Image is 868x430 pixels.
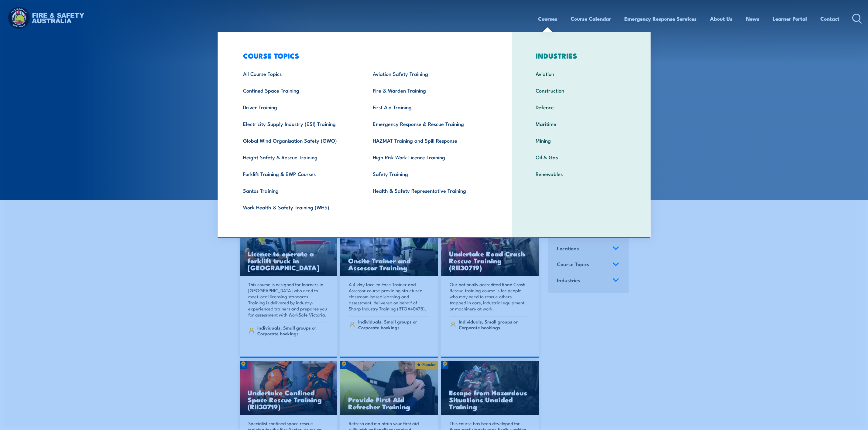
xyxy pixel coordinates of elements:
[234,149,363,165] a: Height Safety & Rescue Training
[746,11,759,27] a: News
[526,165,636,182] a: Renewables
[526,132,636,149] a: Mining
[234,99,363,115] a: Driver Training
[349,281,428,312] p: A 4-day face-to-face Trainer and Assessor course providing structured, classroom-based learning a...
[449,389,531,410] h3: Escape from Hazardous Situations Unaided Training
[248,250,330,271] h3: Licence to operate a forklift truck in [GEOGRAPHIC_DATA]
[340,222,438,276] img: Safety For Leaders
[624,11,697,27] a: Emergency Response Services
[340,222,438,276] a: Onsite Trainer and Assessor Training
[441,222,539,276] a: Undertake Road Crash Rescue Training (RII30719)
[554,241,622,257] a: Locations
[441,361,539,415] img: Underground mine rescue
[234,65,363,82] a: All Course Topics
[358,319,428,330] span: Individuals, Small groups or Corporate bookings
[363,165,493,182] a: Safety Training
[240,361,338,415] a: Undertake Confined Space Rescue Training (RII30719)
[557,276,580,284] span: Industries
[526,82,636,99] a: Construction
[449,250,531,271] h3: Undertake Road Crash Rescue Training (RII30719)
[773,11,807,27] a: Learner Portal
[571,11,611,27] a: Course Calendar
[363,149,493,165] a: High Risk Work Licence Training
[248,389,330,410] h3: Undertake Confined Space Rescue Training (RII30719)
[554,257,622,273] a: Course Topics
[363,65,493,82] a: Aviation Safety Training
[526,115,636,132] a: Maritime
[234,165,363,182] a: Forklift Training & EWP Courses
[240,222,338,276] a: Licence to operate a forklift truck in [GEOGRAPHIC_DATA]
[348,396,430,410] h3: Provide First Aid Refresher Training
[526,149,636,165] a: Oil & Gas
[257,325,327,336] span: Individuals, Small groups or Corporate bookings
[363,115,493,132] a: Emergency Response & Rescue Training
[363,132,493,149] a: HAZMAT Training and Spill Response
[441,361,539,415] a: Escape from Hazardous Situations Unaided Training
[526,99,636,115] a: Defence
[234,82,363,99] a: Confined Space Training
[248,281,327,318] p: This course is designed for learners in [GEOGRAPHIC_DATA] who need to meet local licensing standa...
[557,244,579,252] span: Locations
[820,11,839,27] a: Contact
[538,11,557,27] a: Courses
[450,281,529,312] p: Our nationally accredited Road Crash Rescue training course is for people who may need to rescue ...
[240,361,338,415] img: Undertake Confined Space Rescue Training (non Fire-Sector) (2)
[441,222,539,276] img: Road Crash Rescue Training
[234,199,363,215] a: Work Health & Safety Training (WHS)
[363,82,493,99] a: Fire & Warden Training
[234,115,363,132] a: Electricity Supply Industry (ESI) Training
[340,361,438,415] img: Provide First Aid (Blended Learning)
[710,11,732,27] a: About Us
[526,51,636,60] h3: INDUSTRIES
[340,361,438,415] a: Provide First Aid Refresher Training
[240,222,338,276] img: Licence to operate a forklift truck Training
[234,132,363,149] a: Global Wind Organisation Safety (GWO)
[526,65,636,82] a: Aviation
[234,51,493,60] h3: COURSE TOPICS
[554,273,622,289] a: Industries
[348,257,430,271] h3: Onsite Trainer and Assessor Training
[557,260,589,268] span: Course Topics
[459,319,528,330] span: Individuals, Small groups or Corporate bookings
[363,182,493,199] a: Health & Safety Representative Training
[363,99,493,115] a: First Aid Training
[234,182,363,199] a: Santos Training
